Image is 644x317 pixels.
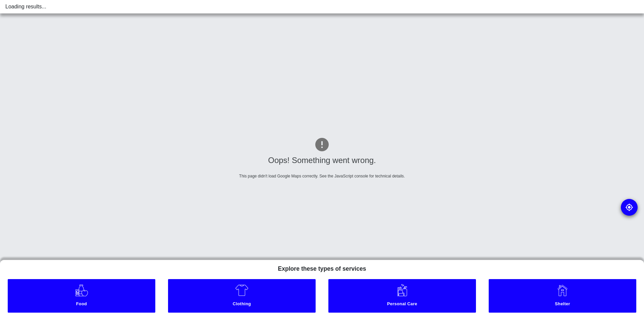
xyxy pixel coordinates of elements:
[556,283,569,297] img: Shelter
[395,283,409,297] img: Personal Care
[491,301,635,308] small: Shelter
[66,154,578,166] div: Oops! Something went wrong.
[330,301,474,308] small: Personal Care
[235,283,249,297] img: Clothing
[75,283,89,297] img: Food
[272,260,371,275] h5: Explore these types of services
[10,301,154,308] small: Food
[625,203,633,211] img: go to my location
[328,279,476,313] a: Personal Care
[489,279,636,313] a: Shelter
[66,173,578,179] div: This page didn't load Google Maps correctly. See the JavaScript console for technical details.
[170,301,314,308] small: Clothing
[168,279,316,313] a: Clothing
[5,3,639,11] div: Loading results...
[8,279,155,313] a: Food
